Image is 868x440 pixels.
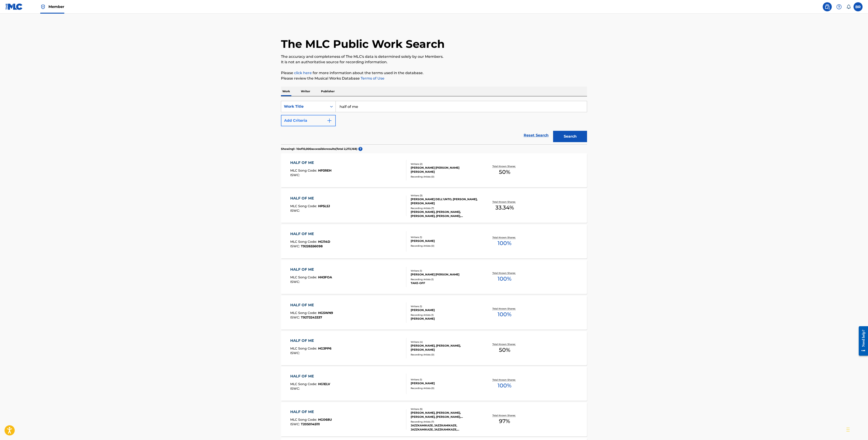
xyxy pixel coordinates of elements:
[411,353,479,356] div: Recording Artists ( 0 )
[411,210,479,218] div: [PERSON_NAME], [PERSON_NAME], [PERSON_NAME], [PERSON_NAME], [PERSON_NAME]
[411,344,479,352] div: [PERSON_NAME], [PERSON_NAME], [PERSON_NAME]
[553,131,587,142] button: Search
[290,160,331,165] div: HALF OF ME
[290,311,318,315] span: MLC Song Code :
[281,87,291,96] p: Work
[281,76,587,81] p: Please review the Musical Works Database
[499,346,510,354] span: 50 %
[499,168,510,176] span: 50 %
[281,70,587,76] p: Please for more information about the terms used in the database.
[281,296,587,330] a: HALF OF MEMLC Song Code:HG5WN9ISWC:T9273243337Writers (1)[PERSON_NAME]Recording Artists (1)[PERSO...
[40,4,46,10] img: Top Rightsholder
[318,204,330,208] span: HP5L5J
[847,423,849,436] div: Drag
[358,147,362,151] span: ?
[290,231,330,237] div: HALF OF ME
[411,317,479,321] div: [PERSON_NAME]
[499,417,510,425] span: 97 %
[281,260,587,294] a: HALF OF MEMLC Song Code:HH3FOAISWC:Writers (1)[PERSON_NAME] [PERSON_NAME]Recording Artists (1)TAK...
[492,343,517,346] p: Total Known Shares:
[318,168,331,173] span: HP3REH
[411,420,479,423] div: Recording Artists ( 7 )
[290,275,318,279] span: MLC Song Code :
[281,367,587,401] a: HALF OF MEMLC Song Code:HG1ELVISWC:Writers (1)[PERSON_NAME]Recording Artists (0)Total Known Share...
[411,244,479,248] div: Recording Artists ( 0 )
[290,374,330,379] div: HALF OF ME
[498,310,511,318] span: 100 %
[411,411,479,419] div: [PERSON_NAME], [PERSON_NAME], [PERSON_NAME], [PERSON_NAME], [PERSON_NAME]
[411,278,479,281] div: Recording Artists ( 1 )
[411,308,479,312] div: [PERSON_NAME]
[823,2,832,11] a: Public Search
[281,101,587,144] form: Search Form
[411,381,479,385] div: [PERSON_NAME]
[281,59,587,65] p: It is not an authoritative source for recording information.
[290,244,301,248] span: ISWC :
[411,207,479,210] div: Recording Artists ( 7 )
[290,422,301,426] span: ISWC :
[492,165,517,168] p: Total Known Shares:
[281,153,587,187] a: HALF OF MEMLC Song Code:HP3REHISWC:Writers (2)[PERSON_NAME] [PERSON_NAME] [PERSON_NAME]Recording ...
[318,311,333,315] span: HG5WN9
[411,194,479,197] div: Writers ( 3 )
[411,166,479,174] div: [PERSON_NAME] [PERSON_NAME] [PERSON_NAME]
[290,204,318,208] span: MLC Song Code :
[290,387,301,391] span: ISWC :
[281,331,587,365] a: HALF OF MEMLC Song Code:HG3PP6ISWC:Writers (4)[PERSON_NAME], [PERSON_NAME], [PERSON_NAME]Recordin...
[411,281,479,285] div: TAKE-OFF
[411,378,479,381] div: Writers ( 1 )
[411,269,479,272] div: Writers ( 1 )
[411,313,479,317] div: Recording Artists ( 1 )
[284,104,325,109] div: Work Title
[290,173,301,177] span: ISWC :
[281,147,357,151] p: Showing 1 - 10 of 10,000 accessible results (Total 2,272,168 )
[846,5,851,9] div: Notifications
[834,2,844,11] div: Help
[492,200,517,204] p: Total Known Shares:
[411,162,479,166] div: Writers ( 2 )
[360,76,384,80] a: Terms of Use
[290,382,318,386] span: MLC Song Code :
[498,239,511,247] span: 100 %
[301,244,323,248] span: T9226556098
[411,239,479,243] div: [PERSON_NAME]
[492,236,517,239] p: Total Known Shares:
[281,402,587,436] a: HALF OF MEMLC Song Code:HG068UISWC:T2050145111Writers (5)[PERSON_NAME], [PERSON_NAME], [PERSON_NA...
[498,275,511,283] span: 100 %
[281,54,587,59] p: The accuracy and completeness of The MLC's data is determined solely by our Members.
[290,302,333,308] div: HALF OF ME
[327,118,332,123] img: 9d2ae6d4665cec9f34b9.svg
[320,87,336,96] p: Publisher
[301,422,320,426] span: T2050145111
[411,305,479,308] div: Writers ( 1 )
[411,236,479,239] div: Writers ( 1 )
[290,196,330,201] div: HALF OF ME
[290,418,318,422] span: MLC Song Code :
[854,2,863,11] div: User Menu
[318,275,332,279] span: HH3FOA
[301,315,322,319] span: T9273243337
[411,340,479,344] div: Writers ( 4 )
[318,418,332,422] span: HG068U
[495,204,514,212] span: 33.34 %
[281,37,445,51] h1: The MLC Public Work Search
[492,378,517,382] p: Total Known Shares:
[290,351,301,355] span: ISWC :
[290,240,318,244] span: MLC Song Code :
[281,189,587,223] a: HALF OF MEMLC Song Code:HP5L5JISWC:Writers (3)[PERSON_NAME] DELL'UNTO, [PERSON_NAME], [PERSON_NAM...
[411,197,479,205] div: [PERSON_NAME] DELL'UNTO, [PERSON_NAME], [PERSON_NAME]
[836,4,842,10] img: help
[281,115,336,126] button: Add Criteria
[492,307,517,310] p: Total Known Shares:
[521,130,551,140] a: Reset Search
[492,271,517,275] p: Total Known Shares:
[48,4,64,9] span: Member
[290,209,301,213] span: ISWC :
[411,407,479,411] div: Writers ( 5 )
[492,414,517,417] p: Total Known Shares:
[290,267,332,272] div: HALF OF ME
[300,87,312,96] p: Writer
[845,418,868,440] iframe: Chat Widget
